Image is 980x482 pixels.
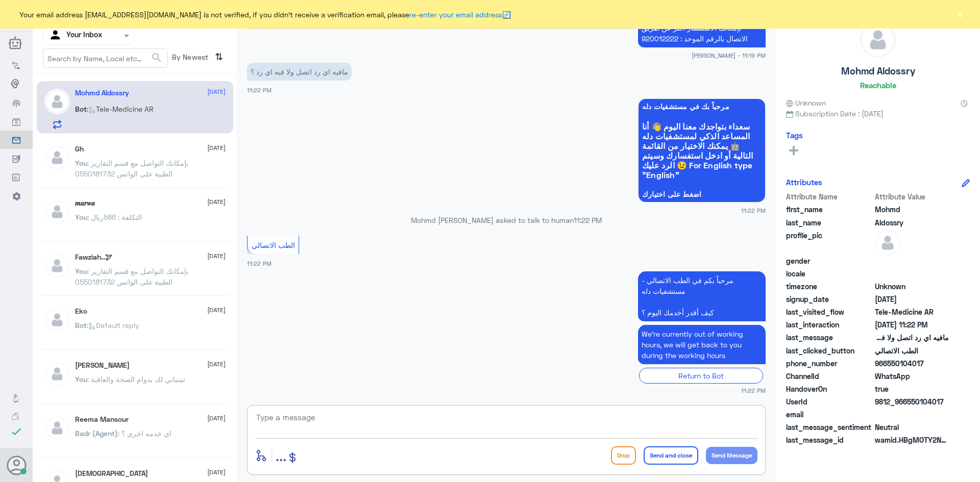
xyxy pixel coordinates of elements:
span: : بإمكانك التواصل مع قسم التقارير الطبية على الواتس 0550181732 [75,159,188,178]
span: [DATE] [207,360,226,369]
span: locale [786,268,873,279]
span: first_name [786,204,873,215]
span: 11:22 PM [741,206,766,215]
h5: Mohmd Aldossry [841,65,915,77]
span: null [875,256,949,266]
h5: Reema Mansour [75,415,129,424]
button: × [954,9,965,19]
button: Send and close [644,446,698,465]
span: ... [276,446,286,464]
span: 9812_966550104017 [875,396,949,407]
i: check [10,425,22,438]
span: By Newest [168,48,211,69]
p: 29/9/2025, 11:22 PM [638,271,766,321]
span: : التكلفة : 586ريال [87,213,142,221]
span: : Tele-Medicine AR [87,105,154,113]
span: last_clicked_button [786,345,873,356]
span: Badr (Agent) [75,429,118,438]
span: null [875,409,949,420]
span: Mohmd [875,204,949,215]
span: ChannelId [786,371,873,382]
img: defaultAdmin.png [875,230,900,256]
span: last_name [786,217,873,228]
span: gender [786,256,873,266]
span: 2 [875,371,949,382]
span: You [75,267,87,275]
span: الطب الاتصالي [875,345,949,356]
h6: Tags [786,131,803,140]
span: [PERSON_NAME] - 11:19 PM [692,51,766,60]
span: Attribute Name [786,191,873,202]
img: defaultAdmin.png [44,199,70,224]
span: Attribute Value [875,191,949,202]
span: سعداء بتواجدك معنا اليوم 👋 أنا المساعد الذكي لمستشفيات دله 🤖 يمكنك الاختيار من القائمة التالية أو... [642,121,762,180]
span: [DATE] [207,468,226,477]
span: 0 [875,422,949,433]
span: HandoverOn [786,384,873,394]
span: Aldossry [875,217,949,228]
p: 29/9/2025, 11:22 PM [638,325,766,364]
img: defaultAdmin.png [44,415,70,441]
img: defaultAdmin.png [44,361,70,387]
button: Send Message [706,447,757,464]
img: defaultAdmin.png [44,307,70,333]
span: profile_pic [786,230,873,253]
span: Bot [75,321,87,329]
span: [DATE] [207,87,226,96]
img: defaultAdmin.png [44,145,70,170]
span: Subscription Date : [DATE] [786,108,970,119]
span: true [875,384,949,394]
span: Tele-Medicine AR [875,307,949,317]
span: timezone [786,281,873,292]
p: 29/9/2025, 11:22 PM [247,63,352,81]
span: phone_number [786,358,873,369]
span: [DATE] [207,143,226,153]
span: last_message [786,332,873,343]
button: Drop [611,446,636,465]
span: You [75,159,87,167]
span: 2025-09-29T20:22:54.588Z [875,319,949,330]
span: last_message_sentiment [786,422,873,433]
div: Return to Bot [639,368,763,384]
span: last_message_id [786,435,873,445]
h5: Fawziah..🕊 [75,253,112,262]
span: wamid.HBgMOTY2NTUwMTA0MDE3FQIAEhgUM0E2MzYxQzM1RjQxMDRBMzQxODMA [875,435,949,445]
button: search [151,49,163,66]
span: اضغط على اختيارك [642,190,762,198]
span: last_visited_flow [786,307,873,317]
h6: Reachable [860,81,896,90]
span: 2025-09-29T19:27:12.83Z [875,294,949,305]
img: defaultAdmin.png [44,253,70,278]
span: مرحباً بك في مستشفيات دله [642,103,762,111]
span: search [151,52,163,64]
h5: Eko [75,307,87,316]
span: 11:22 PM [741,386,766,395]
span: You [75,213,87,221]
button: Avatar [7,455,26,475]
span: email [786,409,873,420]
span: last_interaction [786,319,873,330]
span: UserId [786,396,873,407]
a: re-enter your email address [409,10,502,19]
span: : اي خدمه اخرى ؟ [118,429,171,438]
span: Bot [75,105,87,113]
button: ... [276,444,286,467]
span: signup_date [786,294,873,305]
span: مافيه اي رد اتصل ولا فيه اي رد ؟ [875,332,949,343]
span: : Default reply [87,321,139,329]
span: [DATE] [207,306,226,315]
p: Mohmd [PERSON_NAME] asked to talk to human [247,215,766,225]
span: Unknown [786,97,826,108]
span: 11:22 PM [247,260,272,267]
span: : تمنياتي لك بدوام الصحة والعافية [87,375,185,384]
span: : بإمكانك التواصل مع قسم التقارير الطبية على الواتس 0550181732 [75,267,188,286]
h5: Gh [75,145,84,154]
img: defaultAdmin.png [44,89,70,114]
input: Search by Name, Local etc… [43,49,167,67]
span: Unknown [875,281,949,292]
span: [DATE] [207,414,226,423]
h5: Mohammed ALRASHED [75,361,130,370]
span: [DATE] [207,251,226,261]
i: ⇅ [215,48,223,65]
span: 966550104017 [875,358,949,369]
